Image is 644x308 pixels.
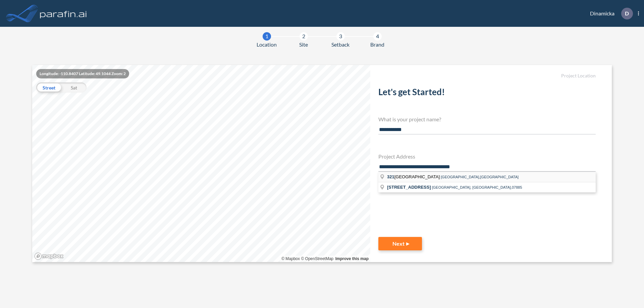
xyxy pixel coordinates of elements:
span: Setback [331,41,350,49]
a: OpenStreetMap [301,256,333,261]
span: [GEOGRAPHIC_DATA] [387,174,441,179]
span: [GEOGRAPHIC_DATA], [GEOGRAPHIC_DATA],07885 [432,185,522,189]
p: D [625,10,629,16]
div: Street [36,82,61,93]
span: 321 [387,174,394,179]
div: 2 [300,32,308,41]
a: Improve this map [335,256,369,261]
div: 3 [336,32,345,41]
div: 1 [263,32,271,41]
h4: Project Address [378,153,596,160]
div: Sat [61,82,87,93]
span: Brand [370,41,384,49]
div: Longitude: -110.8407 Latitude: 49.1044 Zoom: 2 [36,69,129,78]
canvas: Map [32,65,370,262]
span: [GEOGRAPHIC_DATA],[GEOGRAPHIC_DATA] [441,175,519,179]
span: [STREET_ADDRESS] [387,185,431,190]
h4: What is your project name? [378,116,596,122]
img: logo [39,7,88,20]
h2: Let's get Started! [378,87,596,100]
button: Next [378,237,422,250]
div: 4 [373,32,382,41]
div: Dinamicka [580,8,639,19]
a: Mapbox homepage [34,252,64,260]
span: Site [299,41,308,49]
a: Mapbox [281,256,300,261]
h5: Project Location [378,73,596,79]
span: Location [257,41,277,49]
